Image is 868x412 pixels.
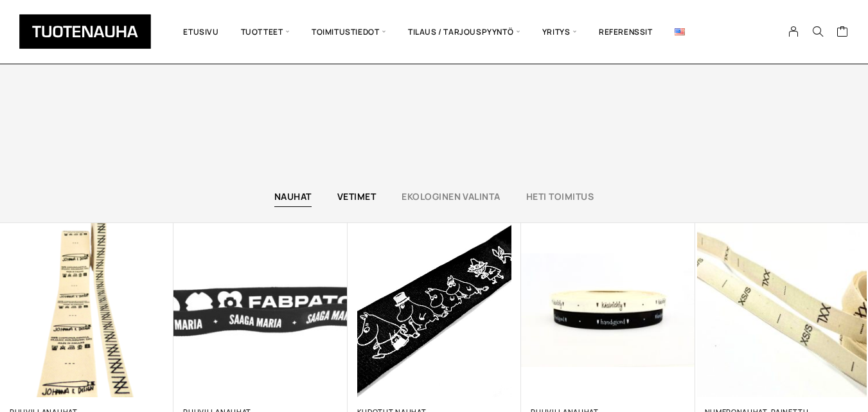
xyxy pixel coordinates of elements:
a: Referenssit [588,10,664,54]
img: English [675,28,685,35]
span: Toimitustiedot [301,10,397,54]
span: Tilaus / Tarjouspyyntö [397,10,531,54]
span: Yritys [531,10,588,54]
img: Tuotenauha Oy [19,14,151,49]
a: Nauhat [274,190,312,202]
a: My Account [781,26,806,37]
img: Etusivu 53 [521,223,695,397]
button: Search [806,26,830,37]
a: Ekologinen valinta [402,190,500,202]
a: Etusivu [172,10,229,54]
span: Tuotteet [230,10,301,54]
a: Cart [837,25,849,40]
a: Vetimet [337,190,376,202]
a: Heti toimitus [526,190,594,202]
